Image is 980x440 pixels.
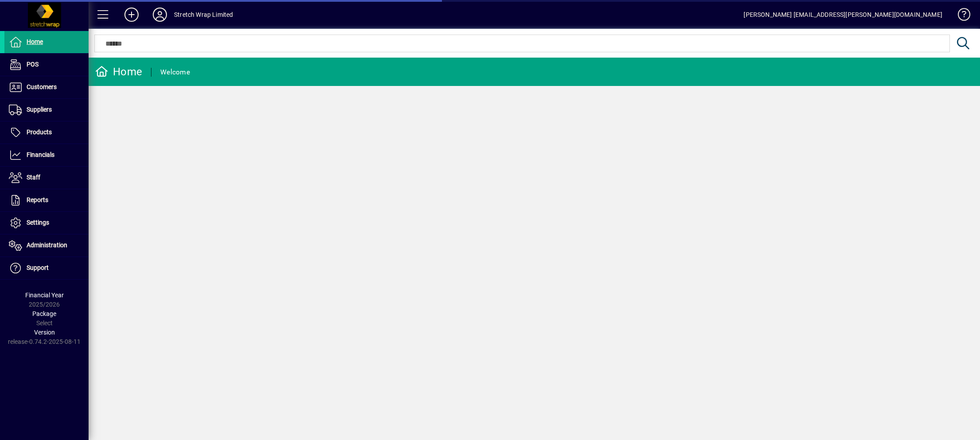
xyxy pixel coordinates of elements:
span: Financial Year [25,292,64,299]
span: Reports [27,196,48,203]
a: Reports [4,189,89,211]
span: Suppliers [27,106,52,113]
a: Support [4,257,89,279]
span: Administration [27,241,67,249]
button: Add [117,7,146,23]
span: Products [27,128,52,136]
span: Package [32,310,56,317]
span: Staff [27,174,40,181]
div: Welcome [160,65,190,79]
a: Customers [4,76,89,98]
a: Administration [4,234,89,257]
span: Financials [27,151,54,158]
span: Support [27,264,49,271]
div: Stretch Wrap Limited [174,8,233,22]
span: Settings [27,219,49,226]
a: Knowledge Base [951,2,969,31]
a: Financials [4,144,89,166]
a: Suppliers [4,99,89,121]
button: Profile [146,7,174,23]
a: Settings [4,212,89,234]
div: Home [95,65,142,79]
a: Products [4,121,89,144]
span: POS [27,61,39,68]
span: Home [27,38,43,45]
span: Customers [27,83,57,90]
div: [PERSON_NAME] [EMAIL_ADDRESS][PERSON_NAME][DOMAIN_NAME] [744,8,942,22]
span: Version [34,329,55,336]
a: POS [4,54,89,76]
a: Staff [4,167,89,189]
